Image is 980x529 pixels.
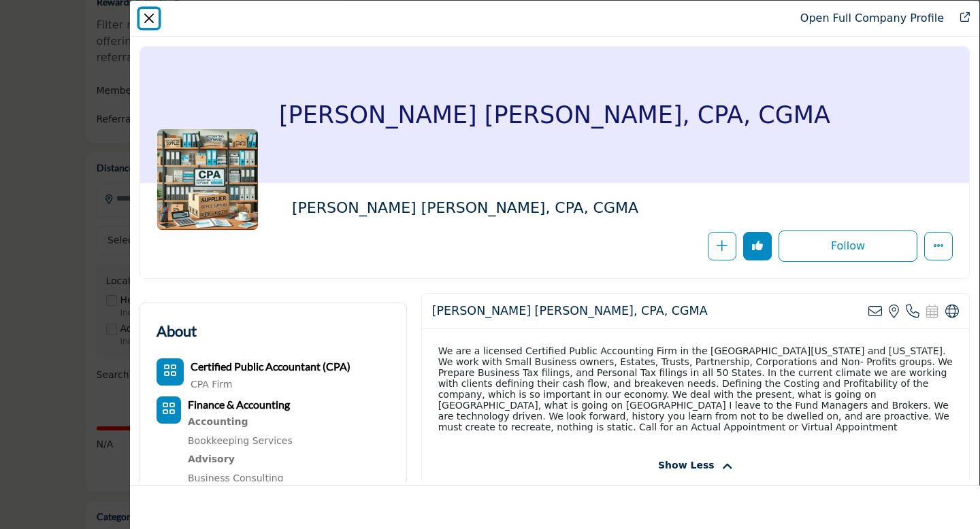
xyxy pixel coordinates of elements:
h1: [PERSON_NAME] [PERSON_NAME], CPA, CGMA [279,47,830,183]
a: Certified Public Accountant (CPA) [191,362,350,373]
a: Redirect to j-mitchell-sincoff-cpa-cgma [800,12,944,24]
div: Financial statements, bookkeeping, auditing [188,413,390,431]
h2: About [157,320,197,342]
span: Show Less [658,458,715,473]
button: More Options [924,232,953,260]
img: j-mitchell-sincoff-cpa-cgma logo [157,129,259,231]
h2: J. Mitchell Sincoff, CPA, CGMA [432,304,708,318]
button: Close [140,9,159,28]
div: We are a licensed Certified Public Accounting Firm in the [GEOGRAPHIC_DATA][US_STATE] and [US_STA... [422,329,969,449]
b: Certified Public Accountant (CPA) [191,360,350,373]
a: Advisory [188,450,390,468]
b: Finance & Accounting [188,398,290,411]
button: Category Icon [157,396,181,424]
a: Redirect to j-mitchell-sincoff-cpa-cgma [951,10,970,27]
button: Category Icon [157,358,184,386]
div: Advisory services provided by CPA firms [188,450,390,468]
a: Business Consulting [188,473,284,483]
button: Redirect to login page [708,232,736,260]
button: Redirect to login [779,231,917,262]
a: Finance & Accounting [188,400,290,411]
a: CPA Firm [191,379,232,390]
a: Accounting [188,413,390,431]
button: Redirect to login page [743,232,772,260]
h2: [PERSON_NAME] [PERSON_NAME], CPA, CGMA [292,199,666,217]
a: Bookkeeping Services [188,435,293,446]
